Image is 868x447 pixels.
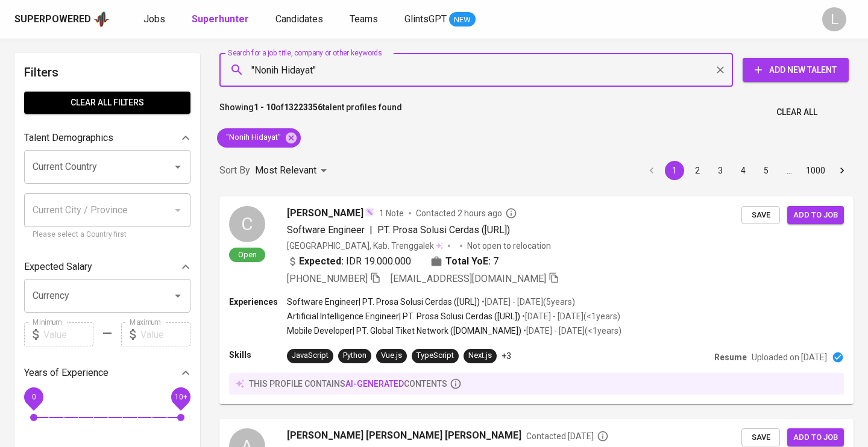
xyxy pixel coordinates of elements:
button: Go to page 1000 [802,161,829,180]
a: Teams [350,12,380,27]
button: Add to job [787,206,844,225]
div: "Nonih Hidayat" [217,128,301,148]
button: Clear [712,61,729,78]
div: Next.js [468,350,492,361]
img: magic_wand.svg [365,207,374,217]
img: app logo [93,10,110,28]
b: Total YoE: [445,254,491,269]
div: Expected Salary [24,255,190,279]
span: [EMAIL_ADDRESS][DOMAIN_NAME] [391,273,546,284]
span: [PERSON_NAME] [287,206,363,220]
p: Please select a Country first [33,229,182,241]
button: Save [741,206,780,225]
svg: By Batam recruiter [505,207,517,219]
a: Superpoweredapp logo [14,10,110,28]
p: Showing of talent profiles found [219,101,402,123]
span: Contacted 2 hours ago [416,207,517,219]
b: 13223356 [284,102,322,112]
div: Vue.js [381,350,402,361]
b: Superhunter [192,13,249,25]
a: Candidates [275,12,325,27]
span: NEW [449,14,476,26]
span: Open [233,249,262,260]
div: Most Relevant [255,160,331,182]
button: Add New Talent [743,58,849,82]
h6: Filters [24,63,190,82]
div: … [779,164,799,177]
p: this profile contains contents [249,378,447,390]
div: Talent Demographics [24,126,190,150]
button: Go to page 2 [688,161,707,180]
p: Talent Demographics [24,131,113,145]
span: AI-generated [345,379,404,389]
input: Value [140,322,190,346]
span: PT. Prosa Solusi Cerdas ([URL]) [377,224,510,236]
span: Add New Talent [752,63,839,78]
button: Open [169,287,186,304]
button: Open [169,158,186,175]
span: Save [747,431,774,445]
nav: pagination navigation [640,161,854,180]
p: Experiences [229,296,287,308]
button: Save [741,428,780,447]
button: Go to page 5 [756,161,776,180]
span: 7 [493,254,498,269]
span: Teams [350,13,378,25]
button: Go to next page [832,161,852,180]
p: Years of Experience [24,366,108,380]
a: Jobs [143,12,168,27]
button: page 1 [665,161,684,180]
p: Mobile Developer | PT. Global Tiket Network ([DOMAIN_NAME]) [287,325,521,337]
p: Sort By [219,163,250,178]
span: Candidates [275,13,323,25]
button: Clear All [772,101,822,123]
div: Superpowered [14,13,91,27]
p: • [DATE] - [DATE] ( 5 years ) [480,296,575,308]
button: Clear All filters [24,92,190,114]
span: Add to job [793,431,838,445]
p: Most Relevant [255,163,316,178]
div: TypeScript [417,350,454,361]
div: [GEOGRAPHIC_DATA], Kab. Trenggalek [287,240,443,252]
span: Contacted [DATE] [526,430,609,442]
p: +3 [502,350,511,362]
span: Clear All [776,105,817,120]
b: 1 - 10 [254,102,275,112]
a: GlintsGPT NEW [404,12,476,27]
p: Skills [229,349,287,361]
span: [PERSON_NAME] [PERSON_NAME] [PERSON_NAME] [287,428,521,443]
span: Save [747,208,774,222]
span: "Nonih Hidayat" [217,132,288,143]
span: 1 Note [379,207,404,219]
span: | [370,223,373,237]
div: Years of Experience [24,361,190,385]
div: JavaScript [292,350,329,361]
button: Add to job [787,428,844,447]
div: C [229,206,265,242]
p: Expected Salary [24,260,92,274]
span: 0 [31,393,36,401]
p: Not open to relocation [467,240,551,252]
svg: By Batam recruiter [597,430,609,442]
a: Superhunter [192,12,251,27]
div: IDR 19.000.000 [287,254,411,269]
p: • [DATE] - [DATE] ( <1 years ) [520,310,620,322]
span: GlintsGPT [404,13,447,25]
p: Software Engineer | PT. Prosa Solusi Cerdas ([URL]) [287,296,480,308]
p: Artificial Intelligence Engineer | PT. Prosa Solusi Cerdas ([URL]) [287,310,520,322]
span: Clear All filters [34,95,181,110]
span: Software Engineer [287,224,365,236]
span: Add to job [793,208,838,222]
b: Expected: [299,254,344,269]
button: Go to page 4 [734,161,753,180]
input: Value [43,322,93,346]
span: [PHONE_NUMBER] [287,273,368,284]
span: Jobs [143,13,165,25]
div: Python [343,350,366,361]
div: L [822,7,846,31]
p: Resume [714,351,747,363]
button: Go to page 3 [711,161,730,180]
a: COpen[PERSON_NAME]1 NoteContacted 2 hours agoSoftware Engineer|PT. Prosa Solusi Cerdas ([URL])[GE... [219,196,854,404]
span: 10+ [174,393,187,401]
p: Uploaded on [DATE] [752,351,827,363]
